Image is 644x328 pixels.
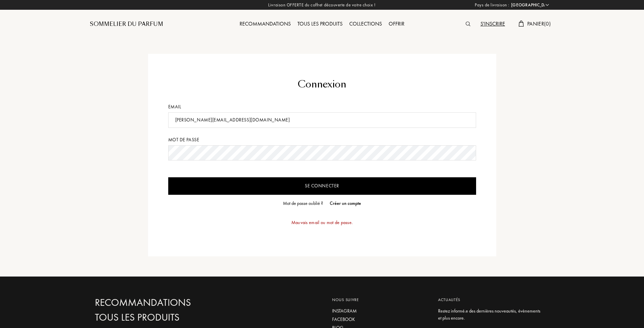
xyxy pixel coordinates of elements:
a: Collections [346,20,385,27]
div: Connexion [168,77,476,92]
span: Pays de livraison : [475,2,509,8]
a: Instagram [332,307,428,315]
div: Nous suivre [332,297,428,303]
div: Recommandations [236,20,294,29]
a: Sommelier du Parfum [90,20,163,28]
div: Restez informé.e des dernières nouveautés, évènements et plus encore. [438,307,544,322]
div: Mot de passe [168,136,476,143]
div: Mauvais email ou mot de passe. [168,212,476,233]
a: Facebook [332,316,428,323]
div: Offrir [385,20,408,29]
div: S'inscrire [477,20,508,29]
a: Tous les produits [294,20,346,27]
div: Créer un compte [330,200,361,207]
a: Recommandations [236,20,294,27]
a: S'inscrire [477,20,508,27]
a: Créer un compte [326,200,361,207]
img: search_icn.svg [466,22,470,26]
input: Se connecter [168,177,476,195]
img: cart.svg [518,21,524,27]
a: Offrir [385,20,408,27]
div: Actualités [438,297,544,303]
span: Panier ( 0 ) [527,20,551,27]
input: Email [168,112,476,128]
div: Collections [346,20,385,29]
a: Recommandations [95,297,240,308]
div: Email [168,103,476,110]
a: Tous les produits [95,312,240,323]
div: Tous les produits [294,20,346,29]
div: Mot de passe oublié ? [283,200,323,207]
